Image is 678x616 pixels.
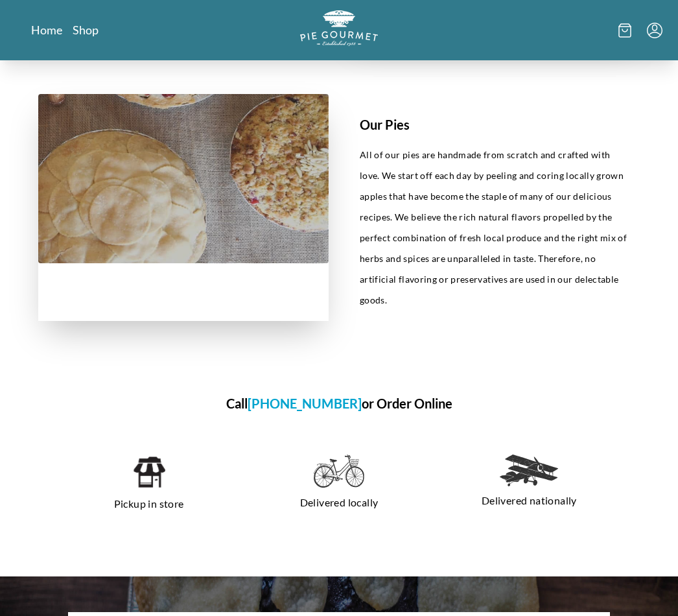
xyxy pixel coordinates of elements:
a: Home [31,22,62,38]
p: All of our pies are handmade from scratch and crafted with love. We start off each day by peeling... [360,145,629,311]
img: pickup in store [132,455,165,490]
img: delivered locally [314,455,364,488]
p: Pickup in store [69,493,228,514]
button: Menu [647,23,662,38]
a: Logo [300,10,378,50]
img: delivered nationally [500,455,558,486]
h1: Our Pies [360,115,629,134]
h1: Call or Order Online [38,394,640,413]
img: logo [300,10,378,46]
p: Delivered nationally [450,490,609,511]
a: [PHONE_NUMBER] [248,396,362,411]
img: pies [38,94,329,263]
a: Shop [73,22,99,38]
p: Delivered locally [259,492,418,513]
